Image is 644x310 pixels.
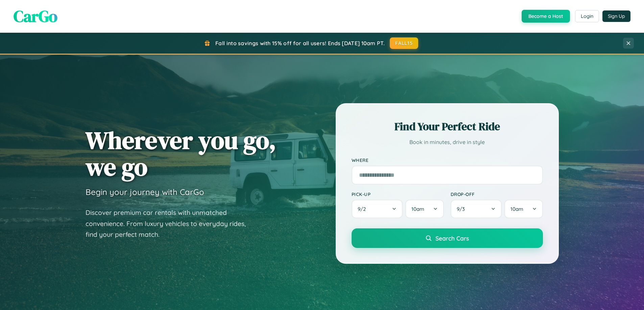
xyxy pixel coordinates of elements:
[14,5,57,27] span: CarGo
[390,37,418,49] button: FALL15
[504,200,543,218] button: 10am
[457,206,468,212] span: 9 / 3
[602,10,630,22] button: Sign Up
[86,207,255,240] p: Discover premium car rentals with unmatched convenience. From luxury vehicles to everyday rides, ...
[352,191,444,197] label: Pick-up
[352,228,543,248] button: Search Cars
[435,234,469,242] span: Search Cars
[352,200,403,218] button: 9/2
[522,10,570,23] button: Become a Host
[352,119,543,134] h2: Find Your Perfect Ride
[86,187,204,197] h3: Begin your journey with CarGo
[86,127,276,180] h1: Wherever you go, we go
[575,10,599,22] button: Login
[451,191,543,197] label: Drop-off
[405,200,444,218] button: 10am
[510,206,523,212] span: 10am
[411,206,424,212] span: 10am
[215,40,385,47] span: Fall into savings with 15% off for all users! Ends [DATE] 10am PT.
[358,206,369,212] span: 9 / 2
[451,200,502,218] button: 9/3
[352,157,543,163] label: Where
[352,137,543,147] p: Book in minutes, drive in style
